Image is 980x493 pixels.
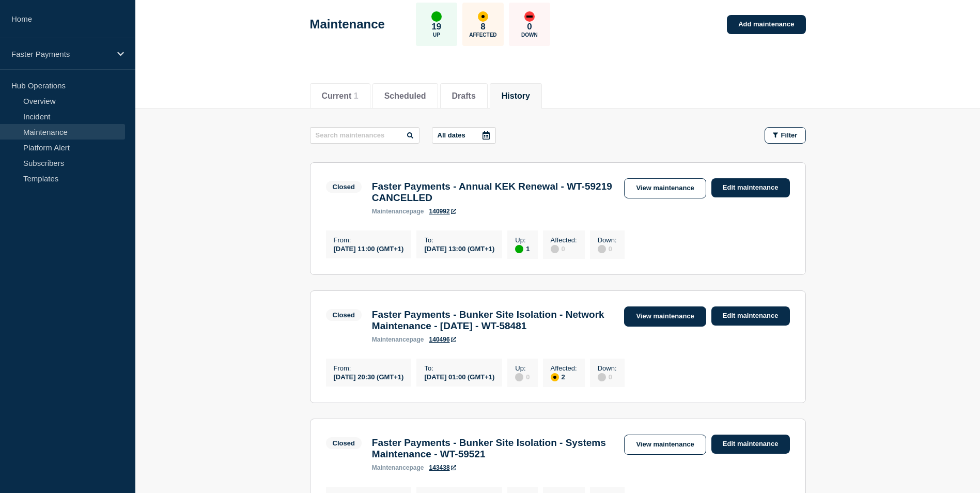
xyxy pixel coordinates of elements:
[354,91,359,100] span: 1
[372,181,614,204] h3: Faster Payments - Annual KEK Renewal - WT-59219 CANCELLED
[429,336,456,343] a: 140496
[527,22,532,32] p: 0
[322,91,359,101] button: Current 1
[372,208,424,215] p: page
[551,244,577,253] div: 0
[551,373,559,381] div: affected
[333,439,355,447] div: Closed
[711,435,790,454] a: Edit maintenance
[598,373,606,381] div: disabled
[431,22,441,32] p: 19
[515,373,523,381] div: disabled
[521,32,538,38] p: Down
[781,131,798,139] span: Filter
[334,364,404,372] p: From :
[432,127,496,144] button: All dates
[372,464,410,471] span: maintenance
[334,244,404,253] div: [DATE] 11:00 (GMT+1)
[372,336,424,343] p: page
[515,245,523,253] div: up
[429,208,456,215] a: 140992
[438,131,465,139] p: All dates
[598,245,606,253] div: disabled
[424,364,494,372] p: To :
[372,464,424,471] p: page
[624,178,706,198] a: View maintenance
[333,311,355,319] div: Closed
[452,91,476,101] button: Drafts
[429,464,456,471] a: 143438
[372,336,410,343] span: maintenance
[598,236,617,244] p: Down :
[624,306,706,327] a: View maintenance
[727,15,805,34] a: Add maintenance
[524,11,535,22] div: down
[334,372,404,381] div: [DATE] 20:30 (GMT+1)
[515,364,530,372] p: Up :
[551,236,577,244] p: Affected :
[711,178,790,197] a: Edit maintenance
[384,91,426,101] button: Scheduled
[333,183,355,191] div: Closed
[310,127,419,144] input: Search maintenances
[598,244,617,253] div: 0
[424,372,494,381] div: [DATE] 01:00 (GMT+1)
[372,437,614,460] h3: Faster Payments - Bunker Site Isolation - Systems Maintenance - WT-59521
[433,32,440,38] p: Up
[502,91,530,101] button: History
[624,435,706,455] a: View maintenance
[431,11,442,22] div: up
[551,364,577,372] p: Affected :
[551,372,577,381] div: 2
[334,236,404,244] p: From :
[478,11,488,22] div: affected
[551,245,559,253] div: disabled
[310,17,385,32] h1: Maintenance
[515,236,530,244] p: Up :
[711,306,790,326] a: Edit maintenance
[424,236,494,244] p: To :
[515,372,530,381] div: 0
[372,309,614,332] h3: Faster Payments - Bunker Site Isolation - Network Maintenance - [DATE] - WT-58481
[11,50,111,58] p: Faster Payments
[480,22,485,32] p: 8
[515,244,530,253] div: 1
[598,364,617,372] p: Down :
[372,208,410,215] span: maintenance
[424,244,494,253] div: [DATE] 13:00 (GMT+1)
[598,372,617,381] div: 0
[469,32,496,38] p: Affected
[765,127,806,144] button: Filter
